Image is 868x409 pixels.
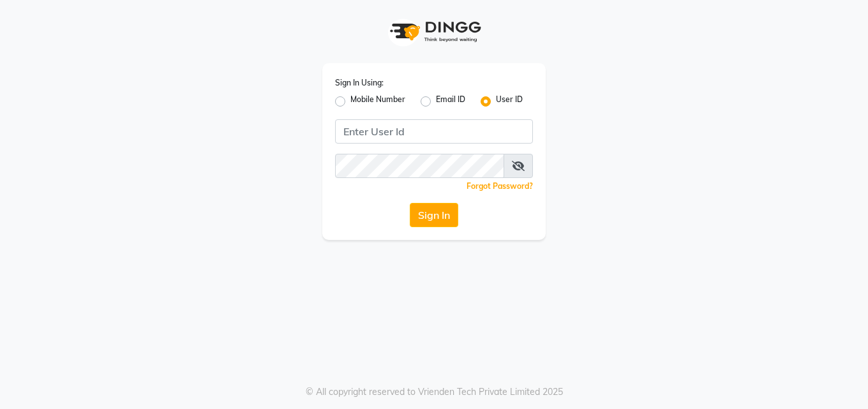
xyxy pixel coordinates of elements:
a: Forgot Password? [467,181,533,191]
input: Username [335,119,533,144]
label: Sign In Using: [335,77,384,89]
button: Sign In [410,203,458,227]
label: Mobile Number [350,94,405,109]
img: logo1.svg [383,13,485,50]
input: Username [335,154,504,178]
label: Email ID [436,94,465,109]
label: User ID [496,94,523,109]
